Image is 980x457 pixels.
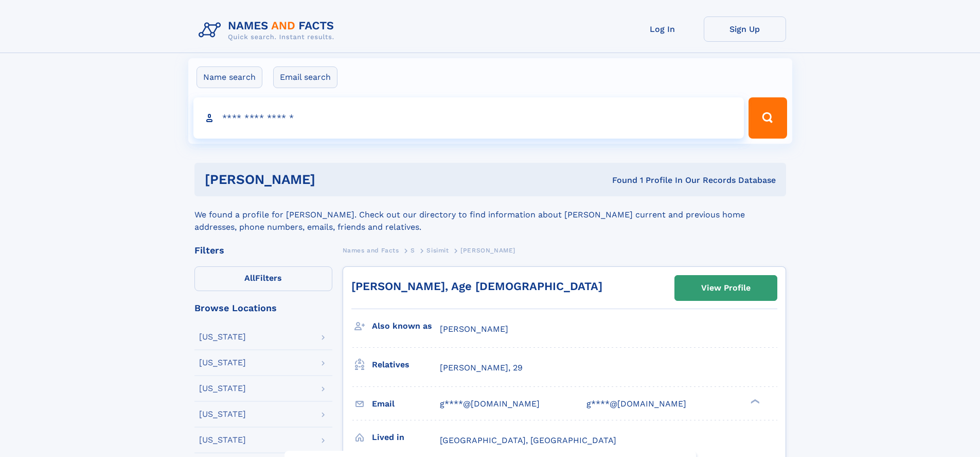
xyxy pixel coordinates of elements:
[464,175,776,186] div: Found 1 Profile In Our Records Database
[194,16,343,44] img: Logo Names and Facts
[194,266,332,291] label: Filters
[343,244,399,257] a: Names and Facts
[273,66,337,88] label: Email search
[372,356,440,374] h3: Relatives
[440,362,523,374] a: [PERSON_NAME], 29
[193,97,744,139] input: search input
[199,410,246,418] div: [US_STATE]
[411,244,415,257] a: S
[426,244,449,257] a: Sisimit
[194,303,332,313] div: Browse Locations
[440,435,616,445] span: [GEOGRAPHIC_DATA], [GEOGRAPHIC_DATA]
[199,384,246,393] div: [US_STATE]
[199,359,246,367] div: [US_STATE]
[440,324,508,334] span: [PERSON_NAME]
[426,247,449,254] span: Sisimit
[199,333,246,341] div: [US_STATE]
[351,280,602,293] a: [PERSON_NAME], Age [DEMOGRAPHIC_DATA]
[372,317,440,335] h3: Also known as
[244,273,255,283] span: All
[194,246,332,255] div: Filters
[621,16,704,42] a: Log In
[675,276,777,300] a: View Profile
[460,247,515,254] span: [PERSON_NAME]
[411,247,415,254] span: S
[749,97,787,139] button: Search Button
[704,16,786,42] a: Sign Up
[372,395,440,413] h3: Email
[205,173,464,186] h1: [PERSON_NAME]
[194,196,786,233] div: We found a profile for [PERSON_NAME]. Check out our directory to find information about [PERSON_N...
[701,276,751,300] div: View Profile
[748,398,760,404] div: ❯
[372,429,440,446] h3: Lived in
[199,436,246,444] div: [US_STATE]
[197,66,262,88] label: Name search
